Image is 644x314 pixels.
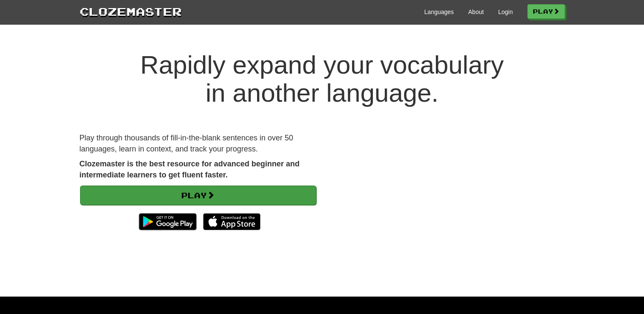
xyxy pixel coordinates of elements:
[80,133,316,154] p: Play through thousands of fill-in-the-blank sentences in over 50 languages, learn in context, and...
[80,160,300,179] strong: Clozemaster is the best resource for advanced beginner and intermediate learners to get fluent fa...
[203,213,260,230] img: Download_on_the_App_Store_Badge_US-UK_135x40-25178aeef6eb6b83b96f5f2d004eda3bffbb37122de64afbaef7...
[424,8,454,16] a: Languages
[498,8,512,16] a: Login
[135,209,200,234] img: Get it on Google Play
[468,8,484,16] a: About
[527,4,565,19] a: Play
[80,186,316,205] a: Play
[80,3,182,19] a: Clozemaster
